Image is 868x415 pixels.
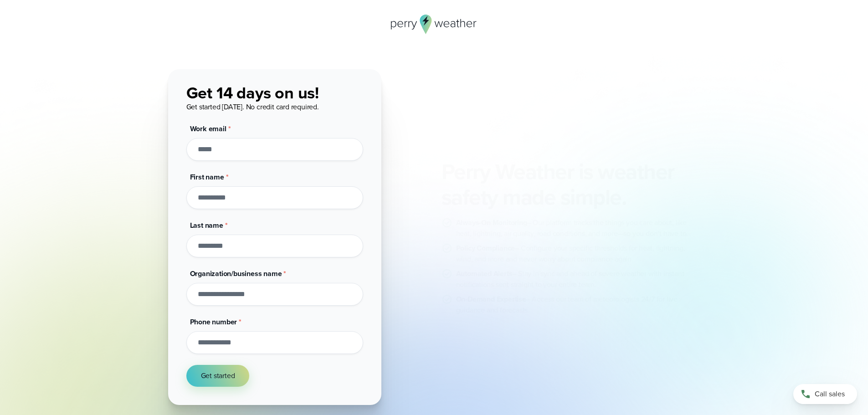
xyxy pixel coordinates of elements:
span: First name [190,172,224,182]
span: Organization/business name [190,268,282,279]
span: Get started [DATE]. No credit card required. [186,102,319,112]
a: Call sales [793,384,857,404]
span: Get started [201,370,235,381]
span: Get 14 days on us! [186,81,319,105]
span: Call sales [815,389,845,400]
span: Phone number [190,317,237,327]
span: Last name [190,220,223,231]
button: Get started [186,365,250,387]
span: Work email [190,123,226,134]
